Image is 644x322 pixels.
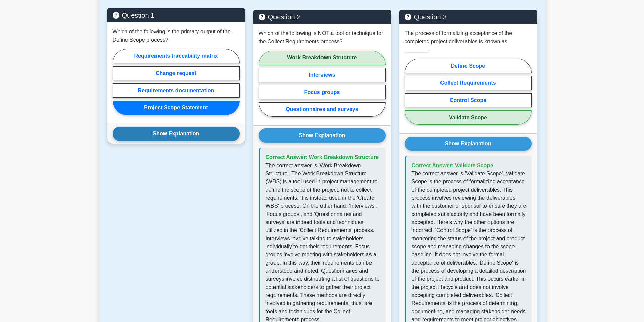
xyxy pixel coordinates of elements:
[259,68,386,82] label: Interviews
[259,128,386,143] button: Show Explanation
[259,13,386,21] h5: Question 2
[113,49,240,63] label: Requirements traceability matrix
[259,51,386,65] label: Work Breakdown Structure
[405,59,532,73] label: Define Scope
[405,93,532,107] label: Control Scope
[405,110,532,125] label: Validate Scope
[405,29,532,54] p: The process of formalizing acceptance of the completed project deliverables is known as ________.
[113,127,240,141] button: Show Explanation
[266,154,379,160] span: Correct Answer: Work Breakdown Structure
[113,101,240,115] label: Project Scope Statement
[259,85,386,99] label: Focus groups
[113,83,240,98] label: Requirements documentation
[405,76,532,90] label: Collect Requirements
[259,102,386,117] label: Questionnaires and surveys
[405,13,532,21] h5: Question 3
[113,11,240,19] h5: Question 1
[113,66,240,80] label: Change request
[405,137,532,151] button: Show Explanation
[412,163,493,168] span: Correct Answer: Validate Scope
[113,28,240,44] p: Which of the following is the primary output of the Define Scope process?
[259,29,386,46] p: Which of the following is NOT a tool or technique for the Collect Requirements process?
